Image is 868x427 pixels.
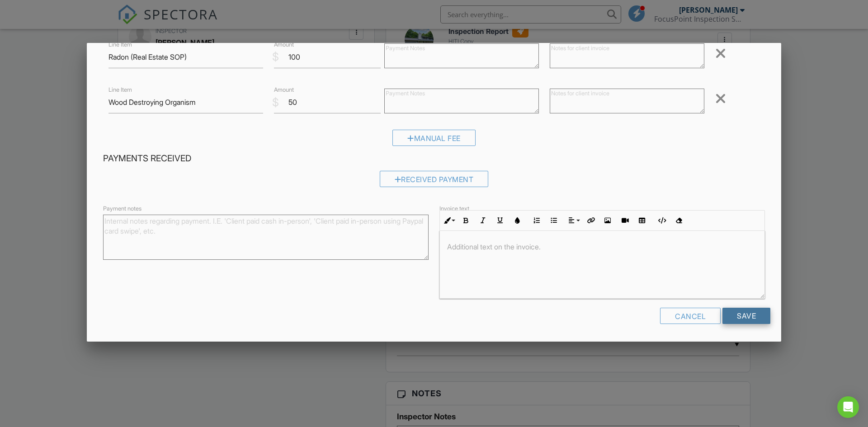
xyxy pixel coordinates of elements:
[545,212,562,229] button: Unordered List
[274,86,294,94] label: Amount
[440,212,457,229] button: Inline Style
[722,308,770,324] input: Save
[108,41,132,49] label: Line Item
[582,212,599,229] button: Insert Link (Ctrl+K)
[380,177,489,186] a: Received Payment
[528,212,545,229] button: Ordered List
[272,49,279,65] div: $
[837,396,859,418] div: Open Intercom Messenger
[103,153,765,164] h4: Payments Received
[380,171,489,187] div: Received Payment
[565,212,582,229] button: Align
[491,212,509,229] button: Underline (Ctrl+U)
[108,86,132,94] label: Line Item
[599,212,616,229] button: Insert Image (Ctrl+P)
[274,41,294,49] label: Amount
[660,308,721,324] div: Cancel
[670,212,687,229] button: Clear Formatting
[392,136,476,145] a: Manual Fee
[474,212,491,229] button: Italic (Ctrl+I)
[457,212,474,229] button: Bold (Ctrl+B)
[509,212,526,229] button: Colors
[653,212,670,229] button: Code View
[616,212,633,229] button: Insert Video
[439,205,469,213] label: Invoice text
[392,130,476,146] div: Manual Fee
[103,205,142,213] label: Payment notes
[272,95,279,110] div: $
[633,212,651,229] button: Insert Table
